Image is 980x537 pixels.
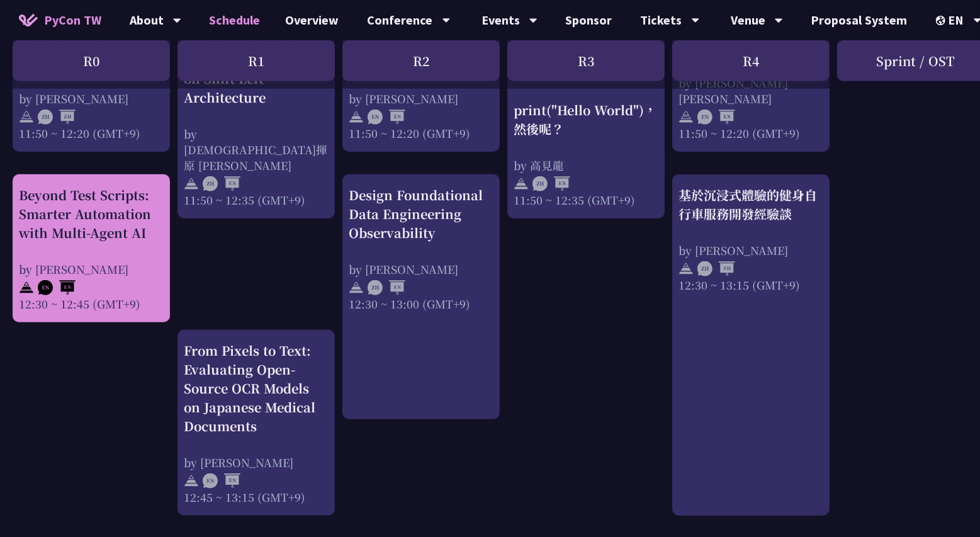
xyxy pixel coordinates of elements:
img: svg+xml;base64,PHN2ZyB4bWxucz0iaHR0cDovL3d3dy53My5vcmcvMjAwMC9zdmciIHdpZHRoPSIyNCIgaGVpZ2h0PSIyNC... [349,280,364,295]
div: 12:30 ~ 13:15 (GMT+9) [679,277,823,293]
div: by [PERSON_NAME] [19,261,164,277]
img: ZHZH.38617ef.svg [38,110,76,125]
img: svg+xml;base64,PHN2ZyB4bWxucz0iaHR0cDovL3d3dy53My5vcmcvMjAwMC9zdmciIHdpZHRoPSIyNCIgaGVpZ2h0PSIyNC... [184,473,199,489]
div: 基於沉浸式體驗的健身自行車服務開發經驗談 [679,186,823,223]
div: by [PERSON_NAME] [349,91,493,106]
div: by [PERSON_NAME] [679,242,823,258]
div: by [PERSON_NAME] [PERSON_NAME] [679,75,823,106]
img: ZHEN.371966e.svg [532,177,570,192]
img: svg+xml;base64,PHN2ZyB4bWxucz0iaHR0cDovL3d3dy53My5vcmcvMjAwMC9zdmciIHdpZHRoPSIyNCIgaGVpZ2h0PSIyNC... [19,110,34,125]
div: R0 [13,40,170,81]
div: 11:50 ~ 12:20 (GMT+9) [349,125,493,141]
div: by [PERSON_NAME] [19,91,164,106]
img: ZHEN.371966e.svg [203,177,240,192]
img: ENEN.5a408d1.svg [368,110,405,125]
img: svg+xml;base64,PHN2ZyB4bWxucz0iaHR0cDovL3d3dy53My5vcmcvMjAwMC9zdmciIHdpZHRoPSIyNCIgaGVpZ2h0PSIyNC... [679,261,694,276]
div: 12:30 ~ 13:00 (GMT+9) [349,296,493,312]
img: svg+xml;base64,PHN2ZyB4bWxucz0iaHR0cDovL3d3dy53My5vcmcvMjAwMC9zdmciIHdpZHRoPSIyNCIgaGVpZ2h0PSIyNC... [184,177,199,192]
span: PyCon TW [44,11,101,30]
img: ENEN.5a408d1.svg [38,280,76,295]
img: ZHEN.371966e.svg [368,280,405,295]
div: 12:30 ~ 12:45 (GMT+9) [19,296,164,312]
div: 11:50 ~ 12:35 (GMT+9) [514,192,658,208]
a: 基於沉浸式體驗的健身自行車服務開發經驗談 by [PERSON_NAME] 12:30 ~ 13:15 (GMT+9) [679,186,823,293]
div: 11:50 ~ 12:35 (GMT+9) [184,192,329,208]
img: svg+xml;base64,PHN2ZyB4bWxucz0iaHR0cDovL3d3dy53My5vcmcvMjAwMC9zdmciIHdpZHRoPSIyNCIgaGVpZ2h0PSIyNC... [19,280,34,295]
img: svg+xml;base64,PHN2ZyB4bWxucz0iaHR0cDovL3d3dy53My5vcmcvMjAwMC9zdmciIHdpZHRoPSIyNCIgaGVpZ2h0PSIyNC... [514,177,529,192]
div: 12:45 ~ 13:15 (GMT+9) [184,489,329,505]
img: Locale Icon [936,16,949,25]
div: Beyond Test Scripts: Smarter Automation with Multi-Agent AI [19,186,164,242]
div: R2 [342,40,500,81]
img: svg+xml;base64,PHN2ZyB4bWxucz0iaHR0cDovL3d3dy53My5vcmcvMjAwMC9zdmciIHdpZHRoPSIyNCIgaGVpZ2h0PSIyNC... [349,110,364,125]
img: ENEN.5a408d1.svg [203,473,240,489]
div: by [DEMOGRAPHIC_DATA]揮原 [PERSON_NAME] [184,126,329,173]
img: Home icon of PyCon TW 2025 [19,14,38,26]
div: R1 [177,40,335,81]
div: R3 [507,40,665,81]
div: 11:50 ~ 12:20 (GMT+9) [679,125,823,141]
a: From Pixels to Text: Evaluating Open-Source OCR Models on Japanese Medical Documents by [PERSON_N... [184,341,329,505]
div: print("Hello World")，然後呢？ [514,101,658,138]
div: by [PERSON_NAME] [184,455,329,470]
div: by 高見龍 [514,157,658,173]
img: svg+xml;base64,PHN2ZyB4bWxucz0iaHR0cDovL3d3dy53My5vcmcvMjAwMC9zdmciIHdpZHRoPSIyNCIgaGVpZ2h0PSIyNC... [679,110,694,125]
div: R4 [672,40,830,81]
a: PyCon TW [6,4,114,36]
div: by [PERSON_NAME] [349,261,493,277]
div: From Pixels to Text: Evaluating Open-Source OCR Models on Japanese Medical Documents [184,341,329,436]
img: ENEN.5a408d1.svg [697,110,735,125]
img: ZHZH.38617ef.svg [697,261,735,276]
div: 11:50 ~ 12:20 (GMT+9) [19,125,164,141]
div: Design Foundational Data Engineering Observability [349,186,493,242]
a: Beyond Test Scripts: Smarter Automation with Multi-Agent AI by [PERSON_NAME] 12:30 ~ 12:45 (GMT+9) [19,186,164,312]
a: Design Foundational Data Engineering Observability by [PERSON_NAME] 12:30 ~ 13:00 (GMT+9) [349,186,493,312]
